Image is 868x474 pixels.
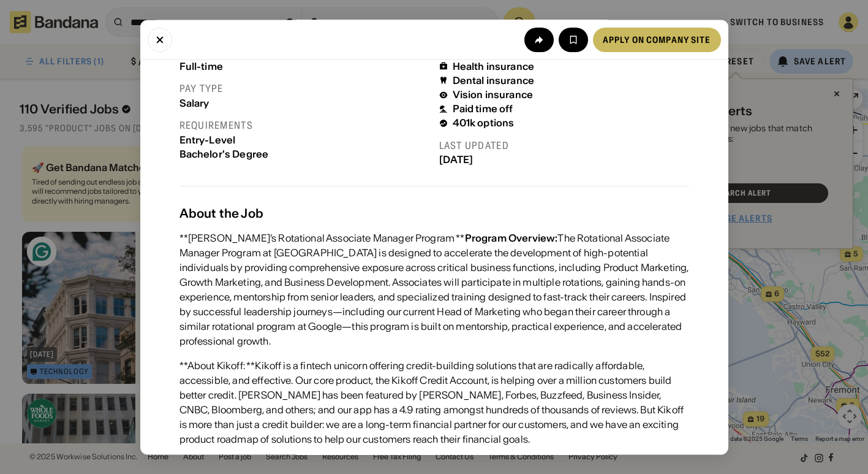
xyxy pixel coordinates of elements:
div: Pay type [179,82,429,95]
div: Vision insurance [453,90,534,101]
div: 401k options [453,118,515,129]
div: Full-time [179,61,429,72]
div: **About Kikoff: **Kikoff is a fintech unicorn offering credit-building solutions that are radical... [179,358,689,446]
div: Apply on company site [603,35,711,44]
button: Close [148,27,172,52]
div: Last updated [439,139,689,152]
div: Dental insurance [453,75,535,86]
div: [DATE] [439,155,689,166]
div: **[PERSON_NAME]’s Rotational Associate Manager Program ** The Rotational Associate Manager Progra... [179,231,689,348]
div: Entry-Level [179,134,429,146]
div: Program Overview: [465,232,558,244]
div: Salary [179,97,429,109]
div: Requirements [179,119,429,132]
div: Paid time off [453,104,513,115]
div: Health insurance [453,61,535,72]
div: Bachelor's Degree [179,148,429,160]
div: About the Job [179,206,689,221]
